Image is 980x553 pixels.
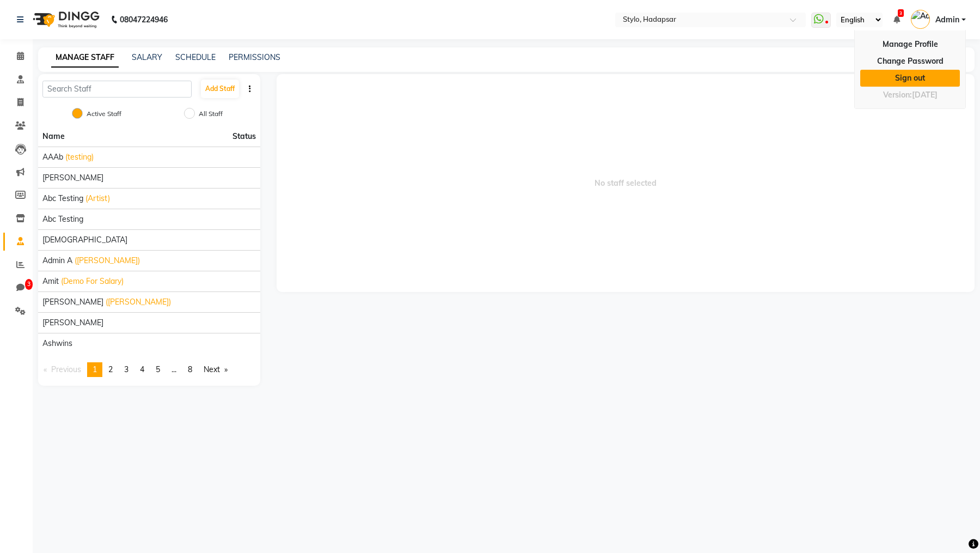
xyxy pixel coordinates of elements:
b: 08047224946 [120,4,168,35]
a: 3 [3,279,29,297]
span: Admin [935,14,959,26]
span: ([PERSON_NAME]) [106,296,171,308]
span: 8 [188,364,192,374]
span: (Artist) [85,193,110,204]
span: Previous [51,364,81,374]
div: Version:[DATE] [860,87,960,103]
span: Status [232,131,256,142]
nav: Pagination [38,362,260,377]
a: Sign out [860,70,960,87]
a: Next [198,362,233,377]
span: No staff selected [277,74,975,292]
span: 3 [25,279,33,290]
span: [PERSON_NAME] [42,172,103,184]
span: (testing) [65,151,94,163]
a: MANAGE STAFF [51,48,119,68]
span: ashwins [42,338,72,349]
span: 1 [93,364,97,374]
span: Admin A [42,255,72,266]
span: 3 [124,364,128,374]
a: 3 [893,15,900,25]
label: All Staff [199,109,223,119]
span: Abc testing [42,214,83,225]
span: 2 [108,364,113,374]
label: Active Staff [87,109,121,119]
a: Manage Profile [860,36,960,53]
a: PERMISSIONS [229,52,280,62]
input: Search Staff [42,81,192,98]
span: [PERSON_NAME] [42,317,103,329]
span: ([PERSON_NAME]) [75,255,140,266]
span: [DEMOGRAPHIC_DATA] [42,234,127,246]
span: [PERSON_NAME] [42,296,103,308]
a: SCHEDULE [175,52,216,62]
button: Add Staff [201,80,239,98]
span: abc testing [42,193,83,204]
span: Name [42,131,65,141]
a: Change Password [860,53,960,70]
span: ... [171,364,176,374]
span: 5 [156,364,160,374]
span: 3 [898,9,904,17]
span: (Demo For Salary) [61,276,124,287]
span: AAAb [42,151,63,163]
span: Amit [42,276,59,287]
img: Admin [911,10,930,29]
img: logo [28,4,102,35]
a: SALARY [132,52,162,62]
span: 4 [140,364,144,374]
